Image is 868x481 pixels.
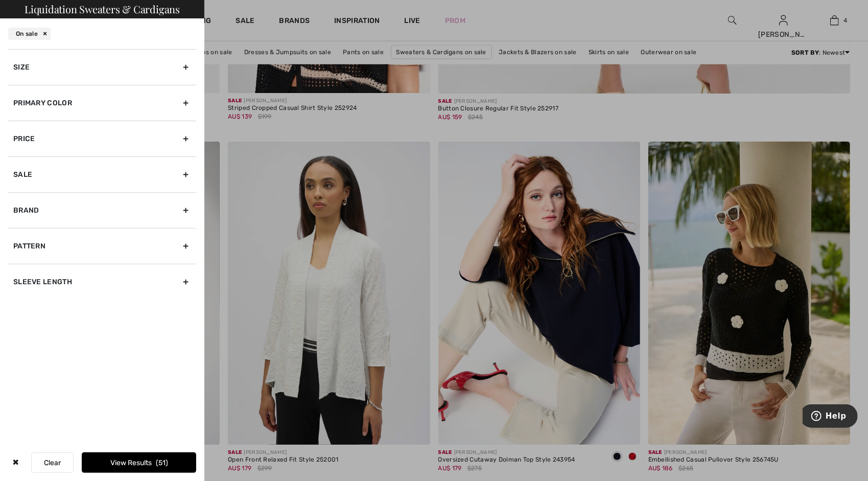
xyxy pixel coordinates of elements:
div: Pattern [8,228,196,264]
div: Size [8,49,196,85]
div: ✖ [8,452,23,473]
button: View Results51 [82,452,196,473]
iframe: Opens a widget where you can find more information [803,404,858,430]
div: Sale [8,156,196,192]
div: Brand [8,192,196,228]
span: 51 [156,459,168,467]
div: Primary Color [8,85,196,121]
div: Sleeve length [8,264,196,300]
button: Clear [31,452,74,473]
div: Price [8,121,196,156]
div: On sale [8,28,51,40]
